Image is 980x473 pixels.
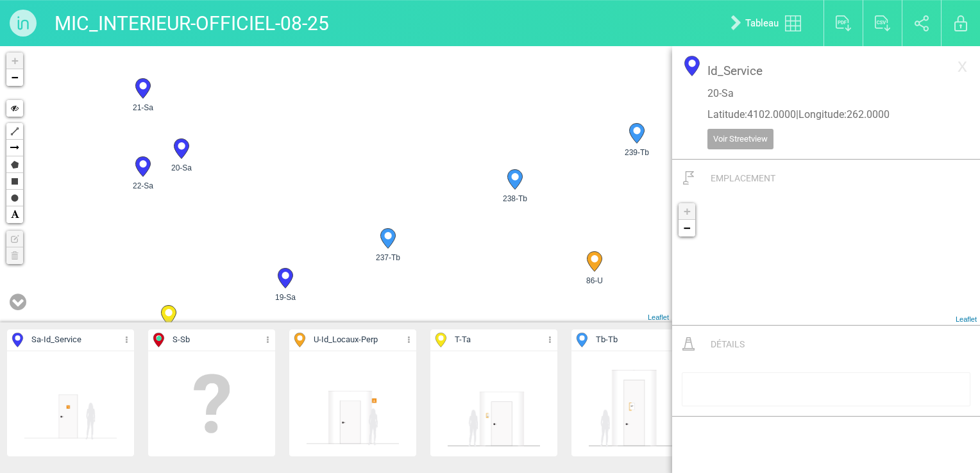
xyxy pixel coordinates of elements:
[683,171,695,185] img: IMP_ICON_emplacement.svg
[446,356,541,451] img: 070754392477.png
[915,15,929,31] img: share.svg
[648,313,669,321] a: Leaflet
[173,334,190,346] span: S - Sb
[707,87,945,101] p: 20-Sa
[6,156,23,173] a: Polygon
[6,69,23,86] a: Zoom out
[682,372,970,406] div: rdw-wrapper
[126,180,160,192] span: 22-Sa
[6,173,23,190] a: Rectangle
[314,334,378,346] span: U - Id_Locaux-Perp
[951,53,974,78] a: x
[721,3,817,44] a: Tableau
[836,15,852,31] img: export_pdf.svg
[620,147,654,158] span: 239-Tb
[711,173,775,183] span: Emplacement
[875,15,891,31] img: export_csv.svg
[707,108,945,122] p: Latitude : 4102.0000 | Longitude : 262.0000
[956,315,977,323] a: Leaflet
[31,334,81,346] span: Sa - Id_Service
[6,247,23,264] a: No layers to delete
[305,356,400,451] img: 114826134325.png
[6,123,23,140] a: Polyline
[164,356,259,451] img: empty.png
[371,252,405,263] span: 237-Tb
[954,15,967,31] img: locked.svg
[711,339,745,349] span: Détails
[6,53,23,69] a: Zoom in
[679,203,695,220] a: Zoom in
[596,334,618,346] span: Tb - Tb
[23,356,118,451] img: 113736760203.png
[269,292,302,303] span: 19-Sa
[6,206,23,223] a: Text
[682,337,695,351] img: IMP_ICON_intervention.svg
[168,162,195,174] span: 20-Sa
[707,129,773,149] a: Voir Streetview
[6,190,23,206] a: Circle
[498,193,532,204] span: 238-Tb
[6,231,23,247] a: No layers to edit
[6,140,23,156] a: Arrow
[707,62,945,79] p: Id_Service
[578,275,611,286] span: 86-U
[679,220,695,236] a: Zoom out
[686,383,967,396] div: rdw-editor
[126,102,160,113] span: 21-Sa
[785,15,801,31] img: tableau.svg
[587,356,682,451] img: 070754392476.png
[55,6,329,40] p: MIC_INTERIEUR-OFFICIEL-08-25
[455,334,471,346] span: T - Ta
